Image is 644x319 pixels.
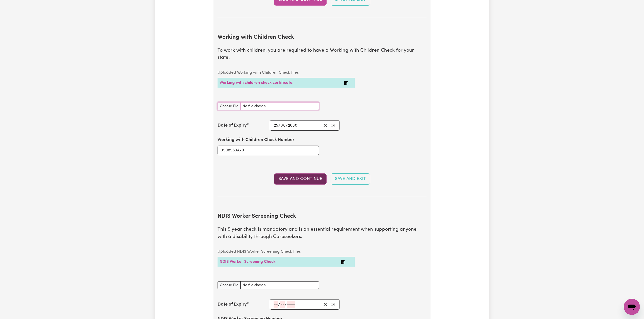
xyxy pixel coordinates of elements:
[218,68,355,78] caption: Uploaded Working with Children Check files
[278,123,280,128] span: /
[218,34,426,41] h2: Working with Children Check
[218,247,355,257] caption: Uploaded NDIS Worker Screening Check files
[218,122,247,129] label: Date of Expiry
[220,81,294,85] a: Working with children check certificate:
[281,122,286,129] input: --
[331,173,370,185] button: Save and Exit
[274,173,327,185] button: Save and Continue
[218,301,247,308] label: Date of Expiry
[624,299,640,315] iframe: Button to launch messaging window
[218,226,426,241] p: This 5 year check is mandatory and is an essential requirement when supporting anyone with a disa...
[278,302,280,307] span: /
[218,137,294,143] label: Working with Children Check Number
[287,301,295,308] input: ----
[285,302,287,307] span: /
[274,122,278,129] input: --
[321,301,329,308] button: Clear date
[341,259,345,265] button: Delete NDIS Worker Screening Check:
[344,80,348,86] button: Delete Working with children check certificate:
[280,124,283,128] span: 0
[220,260,277,264] a: NDIS Worker Screening Check:
[329,122,336,129] button: Enter the Date of Expiry of your Working with Children Check
[321,122,329,129] button: Clear date
[218,213,426,220] h2: NDIS Worker Screening Check
[288,122,298,129] input: ----
[280,301,285,308] input: --
[218,47,426,62] p: To work with children, you are required to have a Working with Children Check for your state.
[286,123,288,128] span: /
[329,301,336,308] button: Enter the Date of Expiry of your NDIS Worker Screening Check
[274,301,278,308] input: --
